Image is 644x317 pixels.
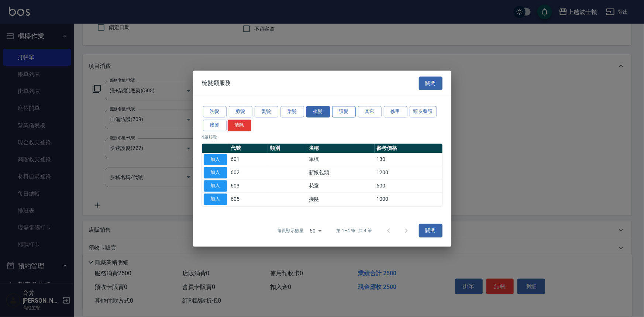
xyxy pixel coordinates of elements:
[410,106,437,117] button: 頭皮養護
[375,166,442,179] td: 1200
[202,79,231,87] span: 梳髮類服務
[228,120,251,131] button: 清除
[280,106,304,117] button: 染髮
[336,227,372,234] p: 第 1–4 筆 共 4 筆
[306,106,330,117] button: 梳髮
[229,144,268,153] th: 代號
[307,179,375,193] td: 花童
[375,193,442,206] td: 1000
[202,134,442,141] p: 4 筆服務
[229,166,268,179] td: 602
[203,106,227,117] button: 洗髮
[204,193,227,205] button: 加入
[384,106,407,117] button: 修甲
[332,106,356,117] button: 護髮
[204,167,227,179] button: 加入
[307,193,375,206] td: 接髮
[277,227,304,234] p: 每頁顯示數量
[229,106,252,117] button: 剪髮
[358,106,382,117] button: 其它
[419,76,442,90] button: 關閉
[204,180,227,192] button: 加入
[307,153,375,166] td: 單梳
[268,144,307,153] th: 類別
[419,224,442,238] button: 關閉
[375,179,442,193] td: 600
[204,154,227,165] button: 加入
[307,144,375,153] th: 名稱
[375,153,442,166] td: 130
[375,144,442,153] th: 參考價格
[229,153,268,166] td: 601
[255,106,278,117] button: 燙髮
[203,120,227,131] button: 接髮
[307,221,324,241] div: 50
[307,166,375,179] td: 新娘包頭
[229,193,268,206] td: 605
[229,179,268,193] td: 603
